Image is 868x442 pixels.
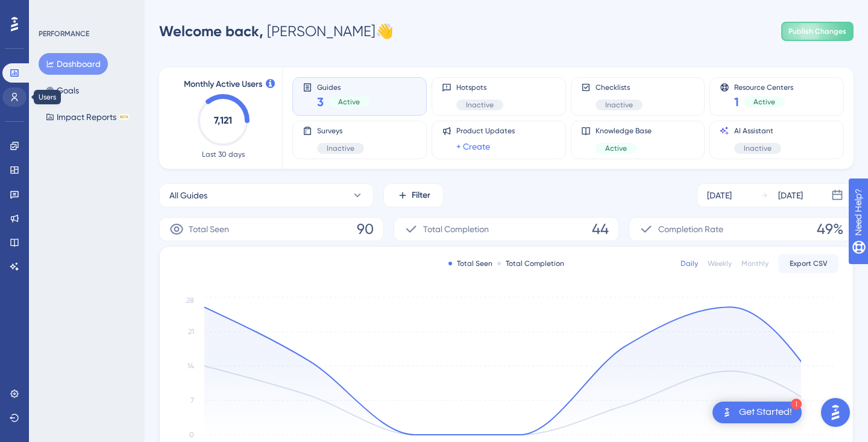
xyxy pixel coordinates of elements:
[119,114,130,120] div: BETA
[741,259,769,268] div: Monthly
[739,406,792,419] div: Get Started!
[189,222,229,236] span: Total Seen
[744,144,772,153] span: Inactive
[707,188,732,203] div: [DATE]
[596,83,643,92] span: Checklists
[159,22,394,41] div: [PERSON_NAME] 👋
[712,402,802,423] div: Open Get Started! checklist, remaining modules: 1
[778,188,803,203] div: [DATE]
[39,106,137,128] button: Impact ReportsBETA
[327,144,354,153] span: Inactive
[188,327,194,336] tspan: 21
[753,97,775,107] span: Active
[338,97,360,107] span: Active
[788,27,846,36] span: Publish Changes
[456,126,515,136] span: Product Updates
[497,259,564,268] div: Total Completion
[39,80,86,101] button: Goals
[817,394,854,431] iframe: UserGuiding AI Assistant Launcher
[448,259,492,268] div: Total Seen
[317,126,364,136] span: Surveys
[202,150,245,159] span: Last 30 days
[186,296,194,305] tspan: 28
[592,219,609,239] span: 44
[383,183,444,207] button: Filter
[658,222,723,236] span: Completion Rate
[720,405,734,420] img: launcher-image-alternative-text
[189,431,194,439] tspan: 0
[159,183,374,207] button: All Guides
[605,144,627,153] span: Active
[187,362,194,370] tspan: 14
[605,100,633,110] span: Inactive
[317,83,370,91] span: Guides
[190,396,194,405] tspan: 7
[412,188,430,203] span: Filter
[791,399,802,409] div: 1
[357,219,374,239] span: 90
[39,53,108,75] button: Dashboard
[39,29,89,39] div: PERFORMANCE
[734,93,739,110] span: 1
[681,259,698,268] div: Daily
[317,93,324,110] span: 3
[781,22,854,41] button: Publish Changes
[734,126,781,136] span: AI Assistant
[169,188,207,203] span: All Guides
[214,115,232,126] text: 7,121
[734,83,793,91] span: Resource Centers
[778,254,838,273] button: Export CSV
[28,3,75,17] span: Need Help?
[456,83,503,92] span: Hotspots
[423,222,489,236] span: Total Completion
[790,259,828,268] span: Export CSV
[596,126,652,136] span: Knowledge Base
[466,100,494,110] span: Inactive
[456,139,490,154] a: + Create
[817,219,843,239] span: 49%
[184,77,262,92] span: Monthly Active Users
[708,259,732,268] div: Weekly
[159,22,263,40] span: Welcome back,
